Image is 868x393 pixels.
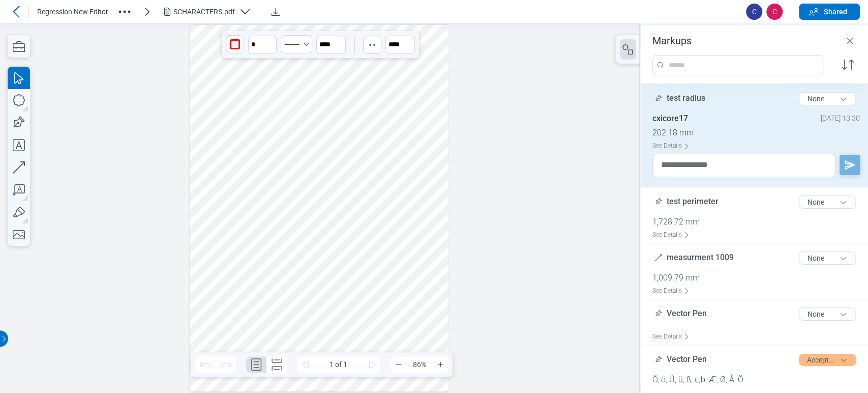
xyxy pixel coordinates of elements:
h3: Markups [652,35,692,47]
button: Undo [195,356,216,373]
button: Single Page Layout [246,356,266,373]
div: See Details [652,227,694,243]
div: See Details [652,329,694,345]
button: Shared [799,4,860,20]
span: Regression New Editor [37,7,108,17]
span: 86% [407,356,432,373]
div: See Details [652,283,694,299]
button: Continuous Page Layout [266,356,287,373]
div: See Details [652,138,694,154]
button: Download [267,4,284,20]
button: Accepted [799,354,856,366]
div: Ö, ö, Ü, ü, ß, ç,b̥, Æ, Ø, Å, Ö [652,375,864,385]
button: Select Solid [281,35,312,53]
span: measurment 1009 [667,252,734,262]
span: Shared [824,7,847,17]
button: Zoom Out [391,356,407,373]
span: test radius [667,93,705,103]
span: C [766,4,783,20]
div: 202.18 mm [652,128,860,138]
div: 1,728.72 mm [652,217,864,227]
span: test perimeter [667,196,719,206]
span: Vector Pen [667,308,707,318]
span: C [746,4,762,20]
button: SCHARACTERS.pdf [161,4,259,20]
button: Zoom In [432,356,448,373]
button: None [799,307,856,321]
button: None [799,92,856,105]
button: Redo [216,356,236,373]
div: 1,009.79 mm [652,273,864,283]
div: SCHARACTERS.pdf [173,7,235,17]
span: 1 of 1 [313,356,364,373]
button: None [799,195,856,209]
div: [DATE] 13:30 [821,114,860,123]
button: None [799,251,856,265]
span: Vector Pen [667,354,707,364]
div: cxicore17 [652,114,688,124]
button: Close [844,35,856,47]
